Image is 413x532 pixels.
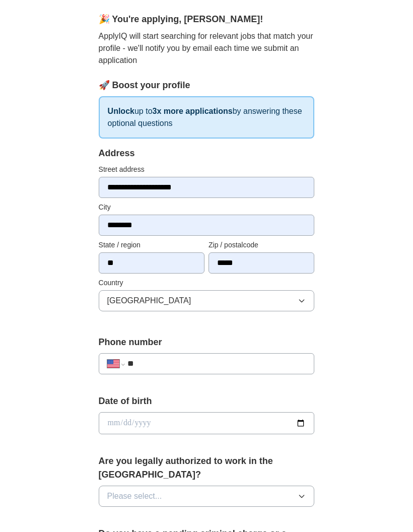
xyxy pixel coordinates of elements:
p: ApplyIQ will start searching for relevant jobs that match your profile - we'll notify you by emai... [99,30,315,66]
label: Country [99,278,315,288]
div: 🚀 Boost your profile [99,79,315,92]
button: [GEOGRAPHIC_DATA] [99,290,315,311]
label: Date of birth [99,394,315,408]
strong: Unlock [108,107,134,115]
span: [GEOGRAPHIC_DATA] [107,295,191,307]
label: State / region [99,240,204,250]
div: 🎉 You're applying , [PERSON_NAME] ! [99,13,315,26]
label: Street address [99,164,315,175]
button: Please select... [99,486,315,507]
p: up to by answering these optional questions [99,96,315,139]
span: Please select... [107,490,162,502]
div: Address [99,147,315,160]
label: Phone number [99,336,315,349]
label: City [99,202,315,213]
label: Zip / postalcode [209,240,314,250]
strong: 3x more applications [153,107,233,115]
label: Are you legally authorized to work in the [GEOGRAPHIC_DATA]? [99,454,315,482]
